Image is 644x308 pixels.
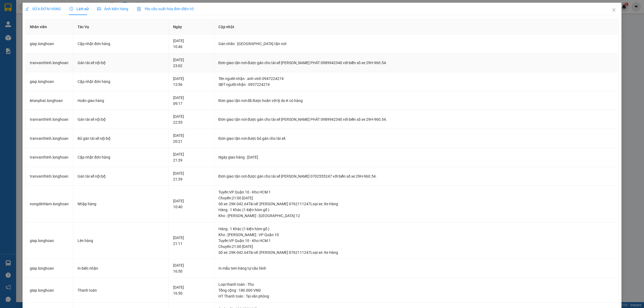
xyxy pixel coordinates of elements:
[218,213,614,219] div: Kho : [PERSON_NAME] : [GEOGRAPHIC_DATA] 12
[78,173,164,179] div: Gán tài xế nội bộ
[173,198,210,210] div: [DATE] 10:40
[218,281,614,287] div: Loại thanh toán : Thu
[218,116,614,122] div: Đơn giao tận nơi được gán cho tài xế [PERSON_NAME] PHÁT 0989942340 với biển số xe 29H-960.54.
[173,57,210,69] div: [DATE] 23:02
[173,151,210,163] div: [DATE] 21:39
[78,98,164,104] div: Hoãn giao hàng
[78,135,164,141] div: Bỏ gán tài xế nội bộ
[69,7,73,11] span: clock-circle
[218,226,614,232] div: Hàng : 1 Khác (1 kiện hòm gỗ )
[78,60,164,66] div: Gán tài xế nội bộ
[25,167,73,186] td: tranvanthinh.longhoan
[173,170,210,182] div: [DATE] 21:39
[218,76,614,82] div: Tên người nhận : anh vinh 0947224274
[218,98,614,104] div: Đơn giao tận nơi đã được hoãn với lý do K có hàng
[169,20,214,34] th: Ngày
[173,133,210,144] div: [DATE] 20:21
[78,116,164,122] div: Gán tài xế nội bộ
[218,238,614,255] div: Tuyến : VP Quận 10 - Kho HCM 1 Chuyến: 21:00 [DATE] Số xe: 29K-042.64 Tài xế: [PERSON_NAME] 07621...
[173,76,210,87] div: [DATE] 13:56
[25,53,73,72] td: tranvanthinh.longhoan
[78,79,164,85] div: Cập nhật đơn hàng
[25,148,73,167] td: tranvanthinh.longhoan
[78,238,164,244] div: Lên hàng
[218,41,614,47] div: Gán nhãn : [GEOGRAPHIC_DATA] tận nơi
[25,259,73,278] td: giap.longhoan
[137,7,193,11] span: Yêu cầu xuất hóa đơn điện tử
[25,278,73,303] td: giap.longhoan
[78,265,164,271] div: In biên nhận
[25,129,73,148] td: tranvanthinh.longhoan
[97,7,128,11] span: Ảnh kiện hàng
[218,60,614,66] div: Đơn giao tận nơi được gán cho tài xế [PERSON_NAME] PHÁT 0989942340 với biển số xe 29H-960.54.
[25,20,73,34] th: Nhân viên
[25,186,73,222] td: nongdinhlam.longhoan
[218,287,614,293] div: Tổng cộng : 180.000 VND
[218,82,614,87] div: SĐT người nhận : 0937224274
[69,7,89,11] span: Lịch sử
[137,7,141,11] img: icon
[25,34,73,53] td: giap.longhoan
[214,20,619,34] th: Cập nhật
[218,232,614,238] div: Kho : [PERSON_NAME] : VP Quận 10
[173,284,210,296] div: [DATE] 16:50
[173,95,210,107] div: [DATE] 09:17
[606,3,621,18] button: Close
[97,7,101,11] span: picture
[78,154,164,160] div: Cập nhật đơn hàng
[218,293,614,299] div: HT Thanh toán : Tại văn phòng
[25,7,29,11] span: edit
[218,154,614,160] div: Ngày giao hàng : [DATE]
[78,41,164,47] div: Cập nhật đơn hàng
[25,72,73,91] td: giap.longhoan
[73,20,169,34] th: Tác Vụ
[173,113,210,125] div: [DATE] 22:55
[612,8,616,12] span: close
[218,189,614,207] div: Tuyến : VP Quận 10 - Kho HCM 1 Chuyến: 21:00 [DATE] Số xe: 29K-042.64 Tài xế: [PERSON_NAME] 07621...
[78,201,164,207] div: Nhập hàng
[173,38,210,50] div: [DATE] 10:46
[25,110,73,129] td: tranvanthinh.longhoan
[25,91,73,110] td: letanphat.longhoan
[218,207,614,213] div: Hàng : 1 Khác (1 kiện hòm gỗ )
[173,235,210,247] div: [DATE] 21:11
[25,7,61,11] span: SỬA ĐƠN HÀNG
[25,222,73,259] td: giap.longhoan
[218,173,614,179] div: Đơn giao tận nơi được gán cho tài xế [PERSON_NAME] 0702555247 với biển số xe 29H-960.54.
[173,262,210,274] div: [DATE] 16:50
[218,135,614,141] div: Đơn giao tận nơi được bỏ gán cho tài xế.
[78,287,164,293] div: Thanh toán
[218,265,614,271] div: In mẫu tem hàng tự cấu hình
